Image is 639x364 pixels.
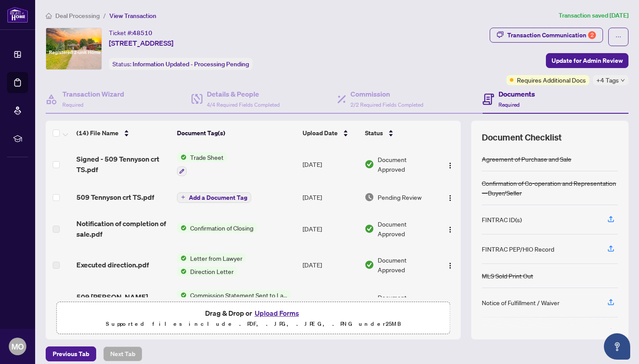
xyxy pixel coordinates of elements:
img: logo [7,7,28,23]
span: Status [365,128,383,138]
span: Document Checklist [482,131,562,144]
span: Information Updated - Processing Pending [133,60,249,68]
span: Signed - 509 Tennyson crt TS.pdf [76,154,170,175]
span: 509 [PERSON_NAME] CS.pdf [76,292,170,313]
span: home [46,13,52,19]
span: +4 Tags [596,75,619,85]
button: Status IconTrade Sheet [177,152,227,176]
span: Document Approved [378,255,435,274]
button: Transaction Communication2 [490,28,603,43]
img: Logo [447,162,454,169]
span: Notification of completion of sale.pdf [76,218,170,239]
h4: Documents [498,89,535,99]
img: Logo [447,226,454,233]
span: 48510 [133,29,152,37]
button: Status IconCommission Statement Sent to Lawyer [177,290,291,314]
button: Upload Forms [252,307,302,319]
button: Add a Document Tag [177,191,251,203]
span: Required [62,101,83,108]
span: Document Approved [378,292,435,312]
img: Status Icon [177,152,187,162]
img: IMG-E12299161_1.jpg [46,28,101,69]
div: FINTRAC ID(s) [482,215,522,224]
span: Deal Processing [55,12,100,20]
h4: Commission [350,89,423,99]
td: [DATE] [299,283,361,321]
td: [DATE] [299,183,361,211]
span: [STREET_ADDRESS] [109,38,173,48]
img: Logo [447,195,454,202]
button: Logo [443,157,457,171]
div: Transaction Communication [507,28,596,42]
div: Ticket #: [109,28,152,38]
article: Transaction saved [DATE] [559,11,628,21]
td: [DATE] [299,211,361,246]
span: Required [498,101,520,108]
div: Status: [109,58,253,70]
span: Previous Tab [53,347,89,361]
th: Upload Date [299,121,361,145]
div: Confirmation of Co-operation and Representation—Buyer/Seller [482,178,618,198]
img: Document Status [365,192,374,202]
span: Letter from Lawyer [187,253,246,263]
div: Notice of Fulfillment / Waiver [482,298,560,307]
div: 2 [588,31,596,39]
span: Confirmation of Closing [187,223,257,233]
span: plus [181,195,185,199]
button: Previous Tab [46,346,96,361]
img: Document Status [365,260,374,270]
img: Status Icon [177,267,187,276]
td: [DATE] [299,145,361,183]
span: Upload Date [303,128,338,138]
button: Open asap [604,333,630,360]
h4: Transaction Wizard [62,89,124,99]
th: (14) File Name [73,121,173,145]
h4: Details & People [207,89,280,99]
button: Add a Document Tag [177,192,251,203]
span: Trade Sheet [187,152,227,162]
span: 4/4 Required Fields Completed [207,101,280,108]
div: FINTRAC PEP/HIO Record [482,244,554,254]
img: Status Icon [177,290,187,300]
span: Executed direction.pdf [76,259,149,270]
div: MLS Sold Print Out [482,271,533,281]
span: 2/2 Required Fields Completed [350,101,423,108]
span: Commission Statement Sent to Lawyer [187,290,291,300]
button: Status IconLetter from LawyerStatus IconDirection Letter [177,253,246,276]
td: [DATE] [299,246,361,283]
p: Supported files include .PDF, .JPG, .JPEG, .PNG under 25 MB [62,319,444,329]
button: Next Tab [103,346,142,361]
span: MO [11,340,24,353]
img: Document Status [365,159,374,169]
img: Logo [447,262,454,269]
span: Direction Letter [187,267,237,276]
span: Document Approved [378,155,435,174]
button: Logo [443,190,457,204]
span: Drag & Drop or [205,307,302,319]
th: Status [361,121,439,145]
img: Document Status [365,224,374,234]
button: Logo [443,222,457,236]
span: Pending Review [378,192,422,202]
li: / [103,11,106,21]
span: Document Approved [378,219,435,238]
img: Status Icon [177,223,187,233]
img: Status Icon [177,253,187,263]
span: 509 Tennyson crt TS.pdf [76,192,154,202]
button: Logo [443,258,457,272]
span: (14) File Name [76,128,119,138]
span: View Transaction [109,12,156,20]
span: Requires Additional Docs [517,75,586,85]
div: Agreement of Purchase and Sale [482,154,571,164]
button: Update for Admin Review [546,53,628,68]
span: ellipsis [615,34,621,40]
span: Drag & Drop orUpload FormsSupported files include .PDF, .JPG, .JPEG, .PNG under25MB [57,302,450,335]
button: Status IconConfirmation of Closing [177,223,257,233]
span: Update for Admin Review [552,54,623,68]
span: down [621,78,625,83]
span: Add a Document Tag [189,195,247,201]
th: Document Tag(s) [173,121,299,145]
